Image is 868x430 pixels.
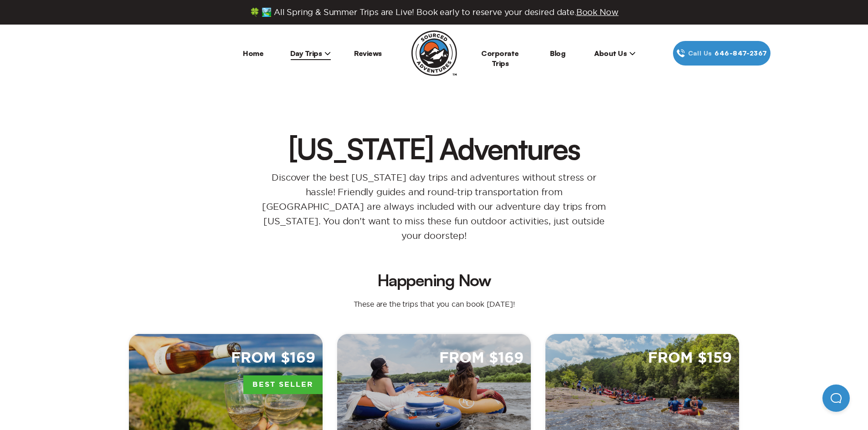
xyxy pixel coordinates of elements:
[673,41,770,66] a: Call Us646‍-847‍-2367
[594,49,636,58] span: About Us
[481,49,519,68] a: Corporate Trips
[685,48,715,58] span: Call Us
[411,30,457,76] img: Sourced Adventures company logo
[550,49,565,58] a: Blog
[115,272,753,288] h2: Happening Now
[714,48,767,58] span: 646‍-847‍-2367
[648,349,732,368] span: From $159
[822,384,850,412] iframe: Help Scout Beacon - Open
[439,349,524,368] span: From $169
[243,375,323,395] span: Best Seller
[250,7,619,17] span: 🍀 🏞️ All Spring & Summer Trips are Live! Book early to reserve your desired date.
[231,349,315,368] span: From $169
[290,49,331,58] span: Day Trips
[100,134,768,163] h1: [US_STATE] Adventures
[344,299,524,309] p: These are the trips that you can book [DATE]!
[243,49,263,58] a: Home
[354,49,382,58] a: Reviews
[576,8,619,16] span: Book Now
[252,170,616,243] p: Discover the best [US_STATE] day trips and adventures without stress or hassle! Friendly guides a...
